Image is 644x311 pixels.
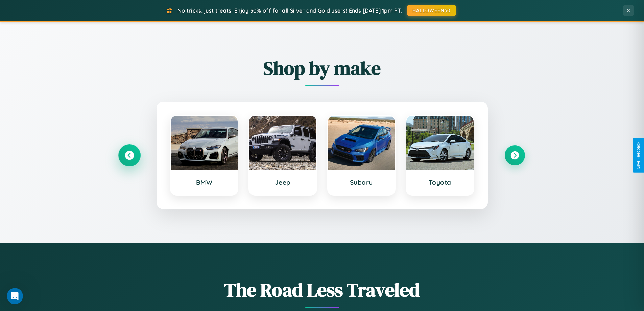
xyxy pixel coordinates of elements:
[335,178,388,186] h3: Subaru
[636,142,641,169] div: Give Feedback
[119,55,525,81] h2: Shop by make
[413,178,467,186] h3: Toyota
[407,5,456,16] button: HALLOWEEN30
[7,288,23,304] iframe: Intercom live chat
[177,178,231,186] h3: BMW
[256,178,310,186] h3: Jeep
[119,277,525,303] h1: The Road Less Traveled
[177,7,402,14] span: No tricks, just treats! Enjoy 30% off for all Silver and Gold users! Ends [DATE] 1pm PT.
